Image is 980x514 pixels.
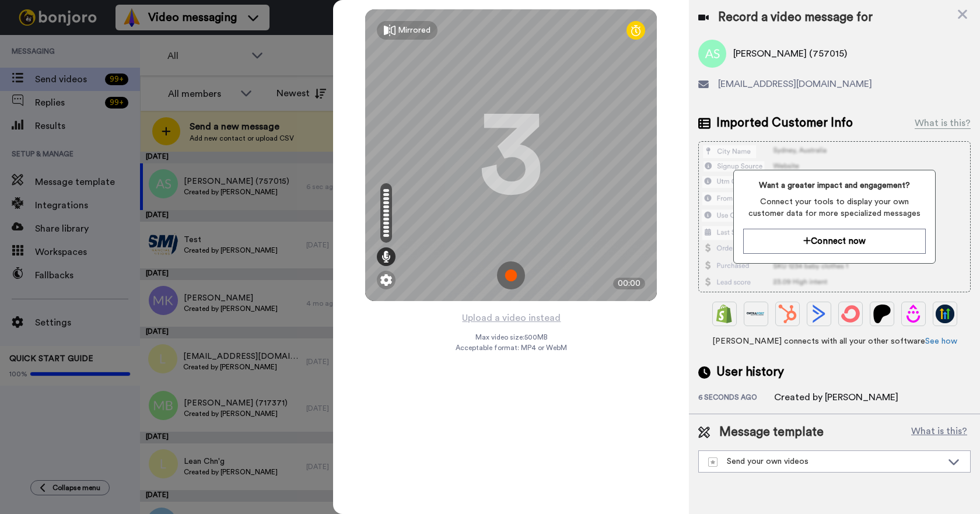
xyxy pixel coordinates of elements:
img: Ontraport [747,305,765,323]
span: Max video size: 500 MB [475,333,547,342]
span: Imported Customer Info [716,114,853,132]
img: demo-template.svg [708,457,717,467]
button: What is this? [908,424,971,441]
div: 3 [479,111,543,199]
span: [PERSON_NAME] connects with all your other software [698,335,971,347]
img: ConvertKit [841,305,860,323]
img: ActiveCampaign [810,305,828,323]
button: Connect now [743,229,925,254]
img: Patreon [873,305,891,323]
span: User history [716,363,784,381]
span: [EMAIL_ADDRESS][DOMAIN_NAME] [718,77,872,91]
img: ic_gear.svg [380,274,392,286]
img: Drip [904,305,923,323]
div: 6 seconds ago [698,393,774,404]
div: What is this? [915,116,971,130]
img: ic_record_start.svg [497,261,525,289]
img: GoHighLevel [936,305,954,323]
span: Want a greater impact and engagement? [743,180,925,191]
div: Created by [PERSON_NAME] [774,390,898,404]
button: Upload a video instead [459,310,564,326]
span: Message template [719,424,824,441]
span: Acceptable format: MP4 or WebM [456,343,567,352]
a: See how [925,337,957,345]
div: Send your own videos [708,456,942,467]
img: Hubspot [778,305,797,323]
div: 00:00 [613,278,645,289]
span: Connect your tools to display your own customer data for more specialized messages [743,196,925,219]
img: Shopify [715,305,734,323]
